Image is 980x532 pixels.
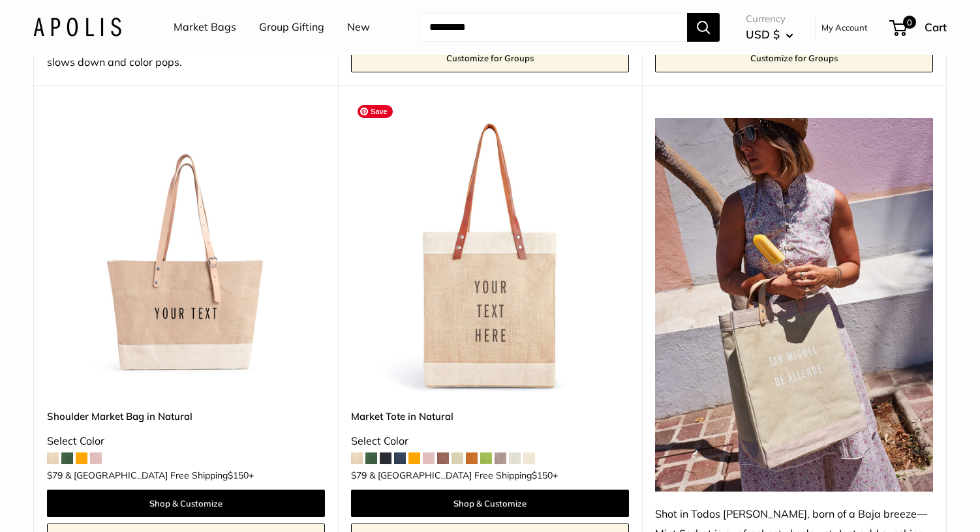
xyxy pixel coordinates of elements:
[47,469,63,481] span: $79
[228,469,249,481] span: $150
[47,118,325,396] a: Shoulder Market Bag in NaturalShoulder Market Bag in Natural
[33,18,121,37] img: Apolis
[351,118,629,396] a: description_Make it yours with custom printed text.description_The Original Market bag in its 4 n...
[746,10,793,28] span: Currency
[259,18,324,37] a: Group Gifting
[47,409,325,424] a: Shoulder Market Bag in Natural
[47,118,325,396] img: Shoulder Market Bag in Natural
[655,118,933,492] img: Shot in Todos Santos, born of a Baja breeze—Mint Sorbet is our freshest shade yet. Just add sunsh...
[746,24,793,45] button: USD $
[47,432,325,451] div: Select Color
[351,490,629,517] a: Shop & Customize
[351,469,367,481] span: $79
[746,27,780,41] span: USD $
[903,16,916,29] span: 0
[351,118,629,396] img: description_Make it yours with custom printed text.
[65,471,254,480] span: & [GEOGRAPHIC_DATA] Free Shipping +
[174,18,236,37] a: Market Bags
[369,471,558,480] span: & [GEOGRAPHIC_DATA] Free Shipping +
[419,13,687,42] input: Search...
[532,469,553,481] span: $150
[47,490,325,517] a: Shop & Customize
[358,105,393,118] span: Save
[351,432,629,451] div: Select Color
[351,44,629,72] a: Customize for Groups
[687,13,720,42] button: Search
[891,17,947,38] a: 0 Cart
[351,409,629,424] a: Market Tote in Natural
[925,20,947,34] span: Cart
[821,20,868,35] a: My Account
[347,18,370,37] a: New
[655,44,933,72] a: Customize for Groups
